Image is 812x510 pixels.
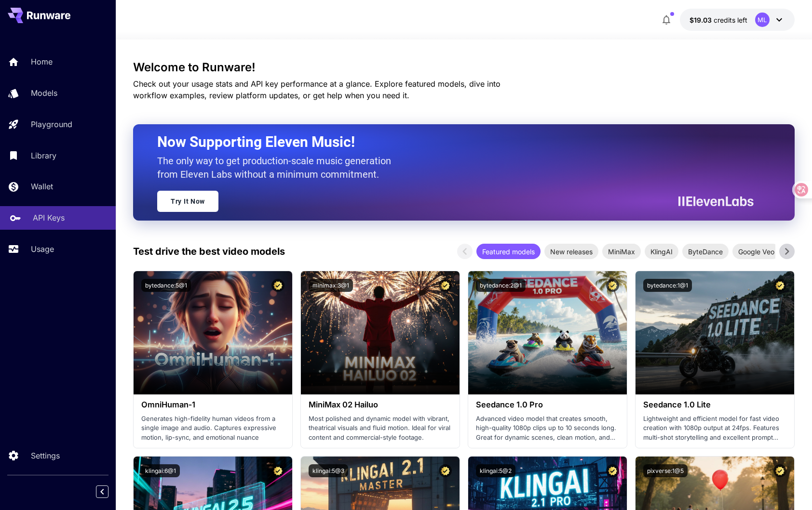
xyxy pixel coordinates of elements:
div: Google Veo [732,244,780,259]
img: alt [134,271,292,394]
button: bytedance:2@1 [476,279,526,292]
div: KlingAI [645,244,678,259]
div: Featured models [476,244,541,259]
h3: MiniMax 02 Hailuo [309,400,452,409]
p: Wallet [31,181,53,192]
button: Certified Model – Vetted for best performance and includes a commercial license. [606,279,619,292]
div: ByteDance [682,244,729,259]
button: Certified Model – Vetted for best performance and includes a commercial license. [773,464,786,477]
p: Test drive the best video models [133,244,285,259]
p: Settings [31,450,60,461]
span: KlingAI [645,247,678,257]
button: Collapse sidebar [96,485,108,498]
span: Featured models [476,247,541,257]
button: bytedance:5@1 [141,279,191,292]
button: minimax:3@1 [309,279,353,292]
span: Check out your usage stats and API key performance at a glance. Explore featured models, dive int... [133,79,501,100]
p: Library [31,150,56,161]
button: bytedance:1@1 [643,279,692,292]
span: MiniMax [602,247,641,257]
button: pixverse:1@5 [643,464,688,477]
button: $19.0347ML [680,9,795,31]
p: Usage [31,243,54,255]
span: ByteDance [682,247,729,257]
div: MiniMax [602,244,641,259]
span: credits left [714,16,747,24]
div: $19.0347 [690,15,747,25]
a: Try It Now [157,191,218,212]
button: Certified Model – Vetted for best performance and includes a commercial license. [773,279,786,292]
img: alt [636,271,794,394]
button: klingai:6@1 [141,464,180,477]
h3: Seedance 1.0 Lite [643,400,786,409]
button: Certified Model – Vetted for best performance and includes a commercial license. [439,279,452,292]
p: The only way to get production-scale music generation from Eleven Labs without a minimum commitment. [157,154,398,181]
p: Most polished and dynamic model with vibrant, theatrical visuals and fluid motion. Ideal for vira... [309,414,452,443]
div: Collapse sidebar [103,483,116,500]
button: Certified Model – Vetted for best performance and includes a commercial license. [271,279,284,292]
p: Advanced video model that creates smooth, high-quality 1080p clips up to 10 seconds long. Great f... [476,414,619,443]
img: alt [301,271,460,394]
button: klingai:5@3 [309,464,348,477]
span: Google Veo [732,247,780,257]
div: New releases [544,244,598,259]
button: Certified Model – Vetted for best performance and includes a commercial license. [606,464,619,477]
p: Home [31,56,53,67]
p: Playground [31,118,72,130]
p: API Keys [33,212,65,223]
h3: OmniHuman‑1 [141,400,284,409]
h2: Now Supporting Eleven Music! [157,133,746,151]
div: ML [755,13,770,27]
p: Generates high-fidelity human videos from a single image and audio. Captures expressive motion, l... [141,414,284,443]
button: Certified Model – Vetted for best performance and includes a commercial license. [439,464,452,477]
h3: Seedance 1.0 Pro [476,400,619,409]
img: alt [468,271,627,394]
h3: Welcome to Runware! [133,61,795,74]
button: klingai:5@2 [476,464,515,477]
p: Models [31,87,57,99]
button: Certified Model – Vetted for best performance and includes a commercial license. [271,464,284,477]
span: New releases [544,247,598,257]
p: Lightweight and efficient model for fast video creation with 1080p output at 24fps. Features mult... [643,414,786,443]
span: $19.03 [690,16,714,24]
